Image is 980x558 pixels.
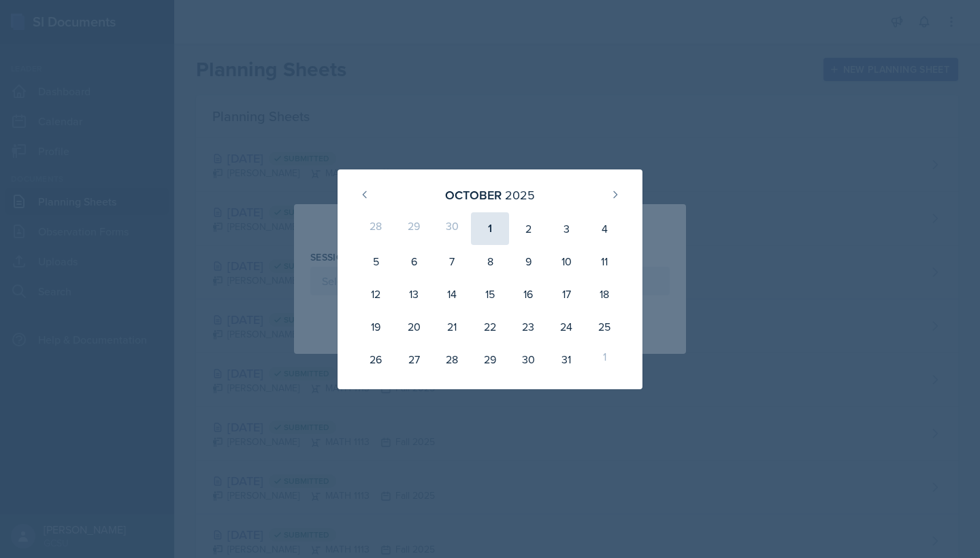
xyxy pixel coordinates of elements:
[471,343,509,376] div: 29
[585,212,623,245] div: 4
[585,245,623,278] div: 11
[505,186,535,204] div: 2025
[547,278,585,310] div: 17
[585,310,623,343] div: 25
[471,310,509,343] div: 22
[547,310,585,343] div: 24
[357,245,395,278] div: 5
[509,343,547,376] div: 30
[357,310,395,343] div: 19
[433,245,471,278] div: 7
[357,278,395,310] div: 12
[357,212,395,245] div: 28
[471,278,509,310] div: 15
[509,310,547,343] div: 23
[433,212,471,245] div: 30
[433,310,471,343] div: 21
[395,278,433,310] div: 13
[433,278,471,310] div: 14
[395,310,433,343] div: 20
[357,343,395,376] div: 26
[547,343,585,376] div: 31
[395,245,433,278] div: 6
[585,278,623,310] div: 18
[471,245,509,278] div: 8
[509,278,547,310] div: 16
[509,212,547,245] div: 2
[547,212,585,245] div: 3
[395,212,433,245] div: 29
[585,343,623,376] div: 1
[433,343,471,376] div: 28
[509,245,547,278] div: 9
[471,212,509,245] div: 1
[445,186,502,204] div: October
[547,245,585,278] div: 10
[395,343,433,376] div: 27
